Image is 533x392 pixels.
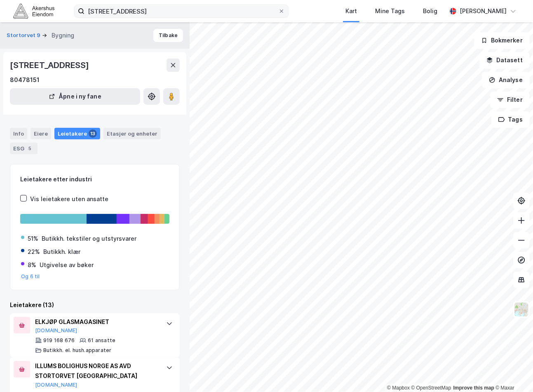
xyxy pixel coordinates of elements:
div: Bygning [52,31,74,40]
div: Leietakere [54,128,100,139]
button: Bokmerker [474,32,530,49]
div: 22% [28,247,40,257]
div: [STREET_ADDRESS] [10,59,91,72]
div: Kart [345,6,357,16]
iframe: Chat Widget [492,352,533,392]
div: ELKJØP GLASMAGASINET [35,317,158,327]
div: 80478151 [10,75,40,85]
img: Z [514,302,529,317]
a: OpenStreetMap [411,385,451,391]
div: Etasjer og enheter [107,130,157,137]
a: Improve this map [453,385,494,391]
div: ILLUMS BOLIGHUS NORGE AS AVD STORTORVET [GEOGRAPHIC_DATA] [35,361,158,381]
div: 8% [28,260,36,270]
div: 919 168 676 [43,337,75,344]
div: Butikkh. el. hush.apparater [43,347,111,354]
div: [PERSON_NAME] [460,6,507,16]
button: [DOMAIN_NAME] [35,327,77,334]
button: Åpne i ny fane [10,88,140,105]
button: Og 6 til [21,273,40,280]
div: Kontrollprogram for chat [492,352,533,392]
button: Analyse [482,72,530,88]
div: 13 [89,129,97,138]
a: Mapbox [387,385,410,391]
button: [DOMAIN_NAME] [35,382,77,388]
div: Butikkh. klær [43,247,80,257]
div: Leietakere (13) [10,300,180,310]
img: akershus-eiendom-logo.9091f326c980b4bce74ccdd9f866810c.svg [13,4,54,18]
div: 51% [28,234,38,244]
div: Utgivelse av bøker [40,260,94,270]
input: Søk på adresse, matrikkel, gårdeiere, leietakere eller personer [85,5,278,17]
button: Filter [490,92,530,108]
div: Butikkh. tekstiler og utstyrsvarer [42,234,136,244]
button: Tilbake [153,29,183,42]
button: Datasett [479,52,530,68]
button: Tags [491,111,530,128]
div: 5 [26,144,34,153]
div: Leietakere etter industri [20,174,169,184]
div: 61 ansatte [88,337,115,344]
div: Eiere [31,128,51,139]
div: Mine Tags [375,6,405,16]
div: Bolig [423,6,437,16]
button: Stortorvet 9 [7,31,42,40]
div: Vis leietakere uten ansatte [30,194,108,204]
div: Info [10,128,27,139]
div: ESG [10,143,38,154]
